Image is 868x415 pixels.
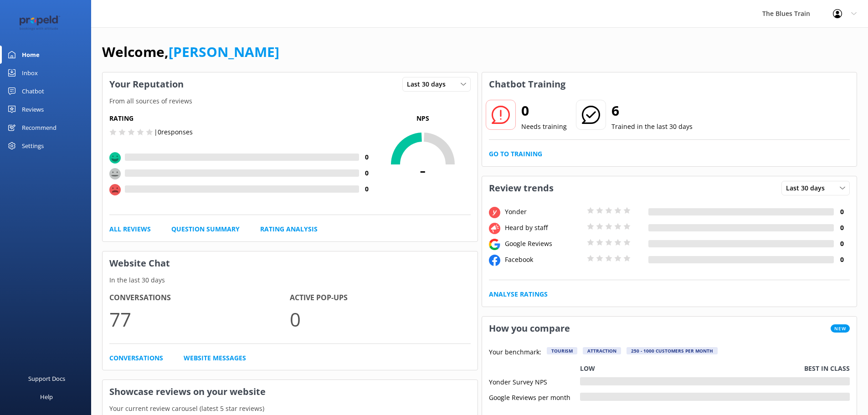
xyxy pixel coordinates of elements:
[103,72,190,96] h3: Your Reputation
[583,347,621,354] div: Attraction
[109,113,375,123] h5: Rating
[489,289,548,299] a: Analyse Ratings
[103,96,478,106] p: From all sources of reviews
[184,353,246,363] a: Website Messages
[482,72,572,96] h3: Chatbot Training
[489,347,541,358] p: Your benchmark:
[359,152,375,162] h4: 0
[103,380,478,404] h3: Showcase reviews on your website
[359,184,375,194] h4: 0
[14,15,66,31] img: 12-1677471078.png
[109,292,290,304] h4: Conversations
[103,404,478,414] p: Your current review carousel (latest 5 star reviews)
[22,137,44,155] div: Settings
[547,347,577,354] div: Tourism
[489,377,580,385] div: Yonder Survey NPS
[22,100,44,118] div: Reviews
[580,364,595,374] p: Low
[834,255,850,265] h4: 0
[171,224,240,234] a: Question Summary
[503,239,585,249] div: Google Reviews
[831,324,850,333] span: New
[834,223,850,233] h4: 0
[834,239,850,249] h4: 0
[28,369,65,388] div: Support Docs
[482,317,577,340] h3: How you compare
[359,168,375,178] h4: 0
[169,42,279,61] a: [PERSON_NAME]
[22,64,38,82] div: Inbox
[103,251,478,275] h3: Website Chat
[482,176,560,200] h3: Review trends
[503,255,585,265] div: Facebook
[290,292,470,304] h4: Active Pop-ups
[503,223,585,233] div: Heard by staff
[22,82,44,100] div: Chatbot
[109,353,163,363] a: Conversations
[611,122,693,132] p: Trained in the last 30 days
[22,46,40,64] div: Home
[109,304,290,334] p: 77
[375,158,471,181] span: -
[109,224,151,234] a: All Reviews
[489,393,580,401] div: Google Reviews per month
[260,224,318,234] a: Rating Analysis
[786,183,830,193] span: Last 30 days
[154,127,193,137] p: | 0 responses
[102,41,279,63] h1: Welcome,
[521,100,567,122] h2: 0
[407,79,451,89] span: Last 30 days
[40,388,53,406] div: Help
[503,207,585,217] div: Yonder
[22,118,56,137] div: Recommend
[521,122,567,132] p: Needs training
[611,100,693,122] h2: 6
[290,304,470,334] p: 0
[375,113,471,123] p: NPS
[627,347,718,354] div: 250 - 1000 customers per month
[489,149,542,159] a: Go to Training
[804,364,850,374] p: Best in class
[103,275,478,285] p: In the last 30 days
[834,207,850,217] h4: 0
